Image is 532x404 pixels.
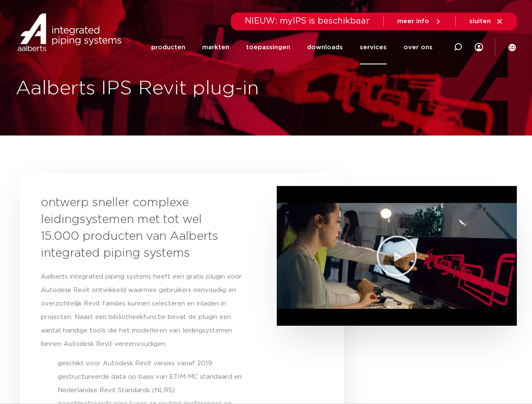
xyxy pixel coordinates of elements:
[58,370,247,397] li: gestructureerde data op basis van ETIM-MC standaard en Nederlandse Revit Standards (NLRS)
[151,30,185,64] a: producten
[469,18,503,25] a: sluiten
[397,18,429,24] span: meer info
[245,17,370,25] span: NIEUW: myIPS is beschikbaar
[360,30,387,64] a: services
[58,357,247,370] li: geschikt voor Autodesk Revit versies vanaf 2019
[469,18,491,24] span: sluiten
[41,194,226,262] h3: ontwerp sneller complexe leidingsystemen met tot wel 15.000 producten van Aalberts integrated pip...
[376,235,418,277] div: Video afspelen
[246,30,290,64] a: toepassingen
[151,30,433,64] nav: Menu
[41,270,247,351] p: Aalberts integrated piping systems heeft een gratis plugin voor Autodesk Revit ontwikkeld waarmee...
[397,18,442,25] a: meer info
[404,30,433,64] a: over ons
[307,30,343,64] a: downloads
[16,75,528,102] h1: Aalberts IPS Revit plug-in
[475,30,483,64] div: my IPS
[202,30,229,64] a: markten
